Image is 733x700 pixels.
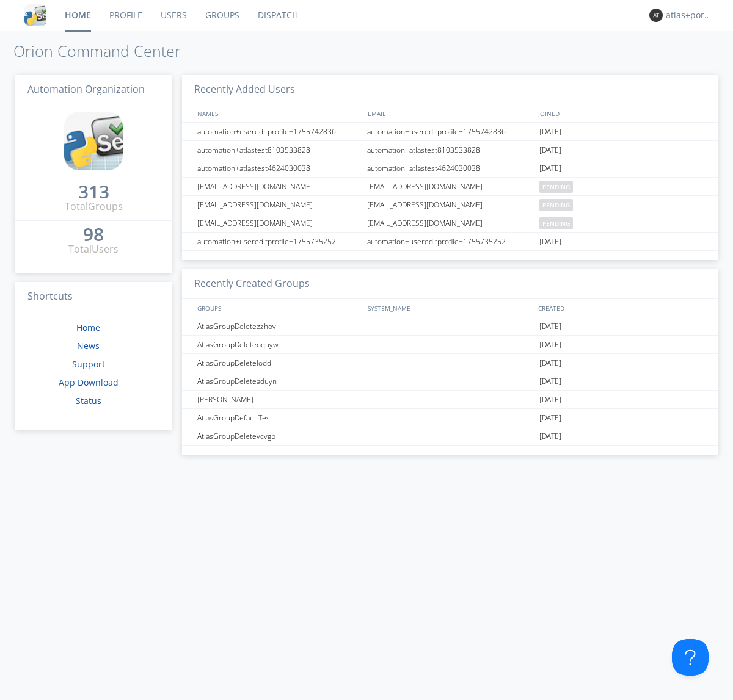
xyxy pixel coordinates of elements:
[77,340,100,352] a: News
[182,123,718,141] a: automation+usereditprofile+1755742836automation+usereditprofile+1755742836[DATE]
[365,104,535,122] div: EMAIL
[535,299,706,317] div: CREATED
[194,214,363,232] div: [EMAIL_ADDRESS][DOMAIN_NAME]
[59,377,119,388] a: App Download
[182,391,718,409] a: [PERSON_NAME][DATE]
[364,159,536,177] div: automation+atlastest4624030038
[78,186,109,198] div: 313
[182,269,718,299] h3: Recently Created Groups
[539,391,561,409] span: [DATE]
[666,9,712,21] div: atlas+portuguese0001
[78,186,109,200] a: 313
[364,123,536,140] div: automation+usereditprofile+1755742836
[539,199,573,211] span: pending
[194,372,363,390] div: AtlasGroupDeleteaduyn
[194,196,363,214] div: [EMAIL_ADDRESS][DOMAIN_NAME]
[365,299,535,317] div: SYSTEM_NAME
[194,427,363,445] div: AtlasGroupDeletevcvgb
[539,354,561,372] span: [DATE]
[76,322,100,333] a: Home
[364,141,536,159] div: automation+atlastest8103533828
[182,354,718,372] a: AtlasGroupDeleteloddi[DATE]
[182,75,718,105] h3: Recently Added Users
[194,159,363,177] div: automation+atlastest4624030038
[194,104,362,122] div: NAMES
[535,104,706,122] div: JOINED
[64,112,123,170] img: cddb5a64eb264b2086981ab96f4c1ba7
[182,427,718,446] a: AtlasGroupDeletevcvgb[DATE]
[182,196,718,214] a: [EMAIL_ADDRESS][DOMAIN_NAME][EMAIL_ADDRESS][DOMAIN_NAME]pending
[24,4,46,26] img: cddb5a64eb264b2086981ab96f4c1ba7
[539,409,561,427] span: [DATE]
[194,123,363,140] div: automation+usereditprofile+1755742836
[72,358,105,370] a: Support
[539,336,561,354] span: [DATE]
[194,391,363,408] div: [PERSON_NAME]
[539,317,561,336] span: [DATE]
[194,299,362,317] div: GROUPS
[182,336,718,354] a: AtlasGroupDeleteoquyw[DATE]
[182,159,718,178] a: automation+atlastest4624030038automation+atlastest4624030038[DATE]
[194,317,363,335] div: AtlasGroupDeletezzhov
[539,159,561,178] span: [DATE]
[194,141,363,159] div: automation+atlastest8103533828
[364,233,536,250] div: automation+usereditprofile+1755735252
[539,181,573,193] span: pending
[182,372,718,391] a: AtlasGroupDeleteaduyn[DATE]
[672,639,709,676] iframe: Toggle Customer Support
[539,141,561,159] span: [DATE]
[182,233,718,251] a: automation+usereditprofile+1755735252automation+usereditprofile+1755735252[DATE]
[539,372,561,391] span: [DATE]
[68,242,119,256] div: Total Users
[539,217,573,229] span: pending
[182,141,718,159] a: automation+atlastest8103533828automation+atlastest8103533828[DATE]
[364,196,536,214] div: [EMAIL_ADDRESS][DOMAIN_NAME]
[65,200,123,214] div: Total Groups
[27,82,145,96] span: Automation Organization
[194,233,363,250] div: automation+usereditprofile+1755735252
[539,233,561,251] span: [DATE]
[364,214,536,232] div: [EMAIL_ADDRESS][DOMAIN_NAME]
[83,228,104,242] a: 98
[182,178,718,196] a: [EMAIL_ADDRESS][DOMAIN_NAME][EMAIL_ADDRESS][DOMAIN_NAME]pending
[539,123,561,141] span: [DATE]
[194,178,363,195] div: [EMAIL_ADDRESS][DOMAIN_NAME]
[182,214,718,233] a: [EMAIL_ADDRESS][DOMAIN_NAME][EMAIL_ADDRESS][DOMAIN_NAME]pending
[83,228,104,240] div: 98
[15,282,172,312] h3: Shortcuts
[364,178,536,195] div: [EMAIL_ADDRESS][DOMAIN_NAME]
[194,409,363,427] div: AtlasGroupDefaultTest
[194,336,363,353] div: AtlasGroupDeleteoquyw
[182,317,718,336] a: AtlasGroupDeletezzhov[DATE]
[194,354,363,372] div: AtlasGroupDeleteloddi
[182,409,718,427] a: AtlasGroupDefaultTest[DATE]
[539,427,561,446] span: [DATE]
[76,395,101,406] a: Status
[649,9,663,22] img: 373638.png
